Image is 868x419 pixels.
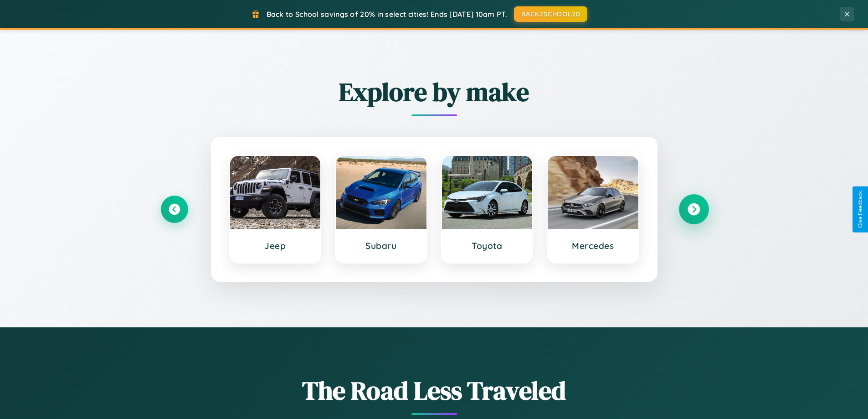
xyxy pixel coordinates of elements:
[267,10,507,19] span: Back to School savings of 20% in select cities! Ends [DATE] 10am PT.
[161,74,708,109] h2: Explore by make
[161,373,708,408] h1: The Road Less Traveled
[345,240,417,251] h3: Subaru
[857,191,863,228] div: Give Feedback
[557,240,629,251] h3: Mercedes
[239,240,312,251] h3: Jeep
[514,6,587,22] button: BACK2SCHOOL20
[451,240,524,251] h3: Toyota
